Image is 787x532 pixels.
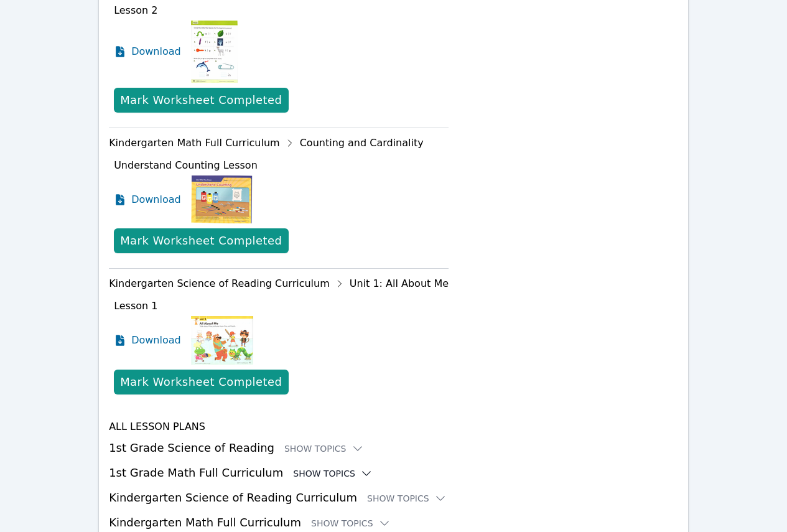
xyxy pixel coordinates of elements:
[109,419,678,434] h4: All Lesson Plans
[114,300,157,312] span: Lesson 1
[131,333,181,348] span: Download
[109,274,449,294] div: Kindergarten Science of Reading Curriculum Unit 1: All About Me
[120,91,282,109] div: Mark Worksheet Completed
[109,439,678,457] h3: 1st Grade Science of Reading
[311,517,391,530] button: Show Topics
[191,175,253,223] img: Understand Counting Lesson
[120,373,282,391] div: Mark Worksheet Completed
[191,21,238,83] img: Lesson 2
[114,370,288,394] button: Mark Worksheet Completed
[114,159,258,171] span: Understand Counting Lesson
[131,44,181,59] span: Download
[114,316,181,365] a: Download
[109,464,678,482] h3: 1st Grade Math Full Curriculum
[114,175,181,223] a: Download
[191,316,253,365] img: Lesson 1
[293,467,373,480] button: Show Topics
[114,21,181,83] a: Download
[367,492,447,505] button: Show Topics
[109,489,678,506] h3: Kindergarten Science of Reading Curriculum
[114,88,288,113] button: Mark Worksheet Completed
[114,4,157,16] span: Lesson 2
[109,133,449,153] div: Kindergarten Math Full Curriculum Counting and Cardinality
[109,514,678,531] h3: Kindergarten Math Full Curriculum
[131,192,181,207] span: Download
[120,232,282,250] div: Mark Worksheet Completed
[284,442,364,455] button: Show Topics
[114,228,288,253] button: Mark Worksheet Completed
